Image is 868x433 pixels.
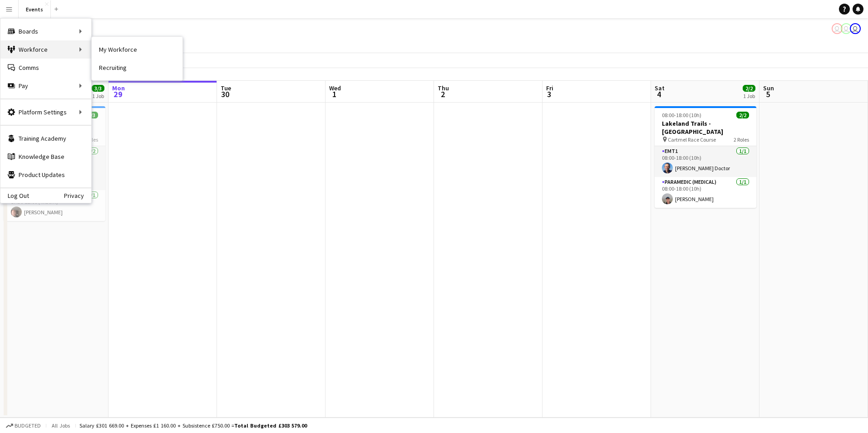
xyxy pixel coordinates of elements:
div: Pay [0,77,91,95]
div: Boards [0,22,91,40]
div: Salary £301 669.00 + Expenses £1 160.00 + Subsistence £750.00 = [79,422,307,429]
span: 2/2 [736,112,749,118]
span: 2 Roles [734,136,749,143]
span: Budgeted [15,423,41,429]
span: Tue [221,84,231,92]
div: 1 Job [743,93,755,99]
span: All jobs [50,422,72,429]
app-user-avatar: Paul Wilmore [850,23,861,34]
a: Knowledge Base [0,148,91,166]
div: 1 Job [92,93,104,99]
span: 5 [762,89,774,99]
a: Privacy [64,192,91,199]
span: 4 [653,89,665,99]
a: Recruiting [92,59,182,77]
span: 2/2 [743,85,755,92]
div: Workforce [0,40,91,59]
span: Cartmel Race Course [668,136,716,143]
span: 29 [111,89,125,99]
span: 3/3 [92,85,104,92]
span: Sun [763,84,774,92]
span: 3 [545,89,553,99]
app-user-avatar: Paul Wilmore [832,23,843,34]
a: Comms [0,59,91,77]
span: Fri [546,84,553,92]
span: Mon [112,84,125,92]
app-card-role: EMT11/108:00-18:00 (10h)[PERSON_NAME] Doctor [655,146,756,177]
span: Thu [438,84,449,92]
span: Sat [655,84,665,92]
div: Platform Settings [0,103,91,121]
span: 30 [219,89,231,99]
a: Training Academy [0,129,91,148]
h3: Lakeland Trails - [GEOGRAPHIC_DATA] [655,119,756,136]
app-user-avatar: Paul Wilmore [841,23,852,34]
span: Wed [329,84,341,92]
app-card-role: Paramedic (Medical)1/108:00-18:00 (10h)[PERSON_NAME] [655,177,756,208]
app-job-card: 08:00-18:00 (10h)2/2Lakeland Trails - [GEOGRAPHIC_DATA] Cartmel Race Course2 RolesEMT11/108:00-18... [655,106,756,208]
span: 08:00-18:00 (10h) [662,112,701,118]
button: Events [19,0,51,18]
a: My Workforce [92,40,182,59]
a: Log Out [0,192,29,199]
button: Budgeted [5,421,42,431]
span: 2 [436,89,449,99]
a: Product Updates [0,166,91,184]
app-card-role: Paramedic (Medical)1/117:30-22:00 (4h30m)[PERSON_NAME] [4,190,105,221]
span: 1 [328,89,341,99]
span: Total Budgeted £303 579.00 [234,422,307,429]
